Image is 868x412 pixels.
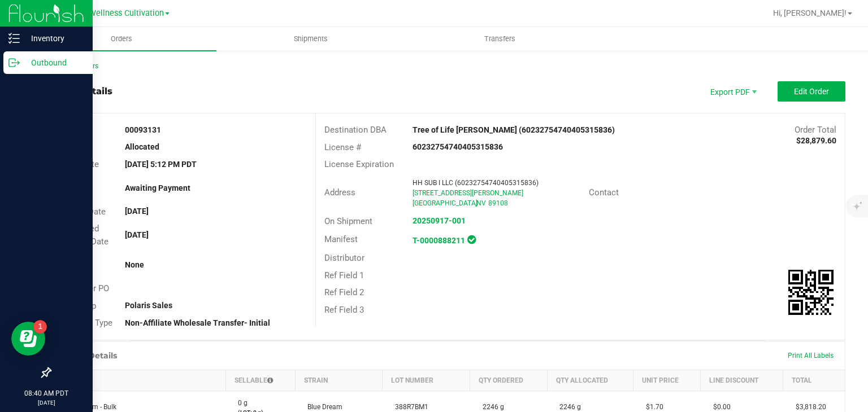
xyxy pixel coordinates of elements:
[232,399,248,407] span: 0 g
[216,27,406,51] a: Shipments
[8,57,20,68] inline-svg: Outbound
[778,81,845,102] button: Edit Order
[324,142,361,152] span: License #
[324,287,364,297] span: Ref Field 2
[58,403,116,411] span: Blue Dream - Bulk
[701,370,783,391] th: Line Discount
[125,160,197,169] strong: [DATE] 5:12 PM PDT
[324,270,364,280] span: Ref Field 1
[633,370,701,391] th: Unit Price
[708,403,731,411] span: $0.00
[125,260,144,269] strong: None
[554,403,581,411] span: 2246 g
[788,352,834,360] span: Print All Labels
[467,234,476,246] span: In Sync
[96,34,147,44] span: Orders
[406,27,595,51] a: Transfers
[788,270,834,315] img: Scan me!
[125,142,159,151] strong: Allocated
[383,370,470,391] th: Lot Number
[125,318,270,327] strong: Non-Affiliate Wholesale Transfer- Initial
[469,34,531,44] span: Transfers
[20,56,88,69] p: Outbound
[476,199,486,207] span: NV
[413,236,465,245] a: T-0000888211
[790,403,826,411] span: $3,818.20
[470,370,547,391] th: Qty Ordered
[783,370,845,391] th: Total
[413,199,478,207] span: [GEOGRAPHIC_DATA]
[20,32,88,45] p: Inventory
[475,199,476,207] span: ,
[125,301,172,310] strong: Polaris Sales
[5,398,88,407] p: [DATE]
[488,199,508,207] span: 89108
[33,320,47,334] iframe: Resource center unread badge
[547,370,633,391] th: Qty Allocated
[279,34,343,44] span: Shipments
[589,187,619,198] span: Contact
[795,125,836,135] span: Order Total
[796,136,836,145] strong: $28,879.60
[61,8,164,18] span: Polaris Wellness Cultivation
[125,207,149,216] strong: [DATE]
[413,216,466,225] a: 20250917-001
[413,179,539,187] span: HH SUB I LLC (60232754740405315836)
[27,27,216,51] a: Orders
[698,81,766,102] li: Export PDF
[324,216,372,226] span: On Shipment
[413,189,523,197] span: [STREET_ADDRESS][PERSON_NAME]
[773,8,847,17] span: Hi, [PERSON_NAME]!
[225,370,295,391] th: Sellable
[8,33,20,44] inline-svg: Inventory
[324,305,364,315] span: Ref Field 3
[413,125,615,134] strong: Tree of Life [PERSON_NAME] (60232754740405315836)
[51,370,226,391] th: Item
[11,322,45,356] iframe: Resource center
[477,403,504,411] span: 2246 g
[324,159,394,169] span: License Expiration
[640,403,663,411] span: $1.70
[302,403,342,411] span: Blue Dream
[5,388,88,398] p: 08:40 AM PDT
[788,270,834,315] qrcode: 00093131
[324,253,364,263] span: Distributor
[125,183,190,192] strong: Awaiting Payment
[295,370,383,391] th: Strain
[413,142,503,151] strong: 60232754740405315836
[389,403,428,411] span: 388R7BM1
[324,125,387,135] span: Destination DBA
[125,230,149,239] strong: [DATE]
[324,187,355,198] span: Address
[324,234,358,244] span: Manifest
[794,87,829,96] span: Edit Order
[125,125,161,134] strong: 00093131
